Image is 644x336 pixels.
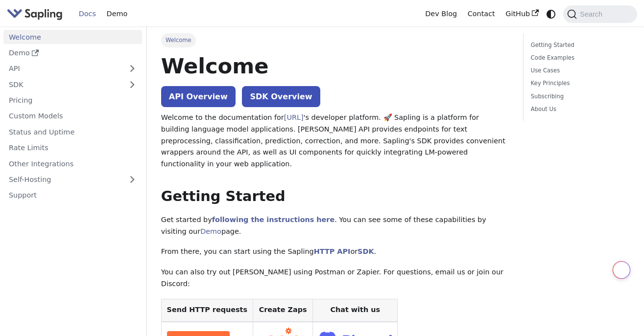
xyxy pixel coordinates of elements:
[500,6,544,22] a: GitHub
[161,86,236,107] a: API Overview
[3,46,142,60] a: Demo
[161,246,509,258] p: From there, you can start using the Sapling or .
[3,109,142,123] a: Custom Models
[462,6,501,22] a: Contact
[242,86,320,107] a: SDK Overview
[200,227,221,235] a: Demo
[253,299,313,322] th: Create Zaps
[531,66,626,75] a: Use Cases
[161,112,509,170] p: Welcome to the documentation for 's developer platform. 🚀 Sapling is a platform for building lang...
[3,125,142,139] a: Status and Uptime
[3,188,142,202] a: Support
[531,105,626,114] a: About Us
[563,5,637,23] button: Search (Command+K)
[122,77,142,91] button: Expand sidebar category 'SDK'
[161,299,253,322] th: Send HTTP requests
[7,7,63,21] img: Sapling.ai
[161,267,509,290] p: You can also try out [PERSON_NAME] using Postman or Zapier. For questions, email us or join our D...
[3,157,142,171] a: Other Integrations
[73,6,101,22] a: Docs
[531,41,626,50] a: Getting Started
[101,6,133,22] a: Demo
[3,141,142,155] a: Rate Limits
[313,299,398,322] th: Chat with us
[3,93,142,108] a: Pricing
[358,247,374,255] a: SDK
[531,53,626,63] a: Code Examples
[3,30,142,44] a: Welcome
[577,10,608,18] span: Search
[3,62,122,76] a: API
[212,216,334,224] a: following the instructions here
[420,6,462,22] a: Dev Blog
[161,33,196,47] span: Welcome
[3,173,142,187] a: Self-Hosting
[7,7,66,21] a: Sapling.aiSapling.ai
[161,214,509,238] p: Get started by . You can see some of these capabilities by visiting our page.
[161,33,509,47] nav: Breadcrumbs
[3,77,122,91] a: SDK
[531,92,626,101] a: Subscribing
[531,79,626,88] a: Key Principles
[314,247,351,255] a: HTTP API
[284,113,304,121] a: [URL]
[161,188,509,205] h2: Getting Started
[161,53,509,79] h1: Welcome
[122,62,142,76] button: Expand sidebar category 'API'
[544,7,558,21] button: Switch between dark and light mode (currently system mode)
